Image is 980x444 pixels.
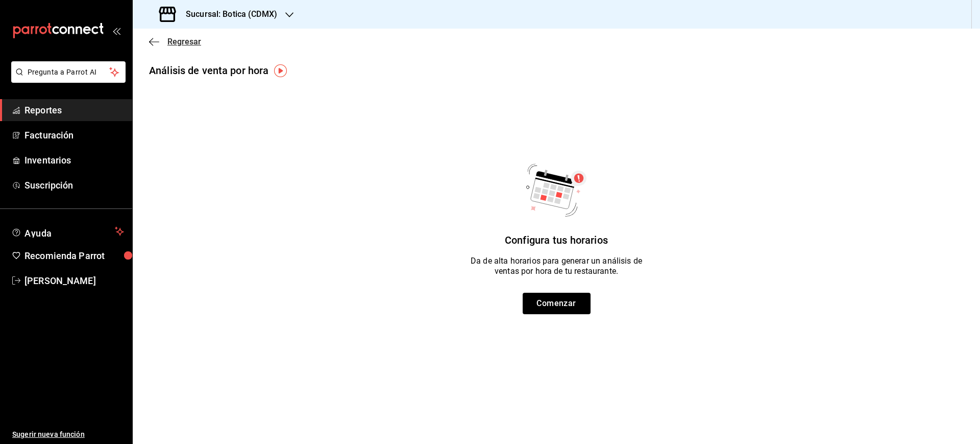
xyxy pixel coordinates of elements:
span: Ayuda [24,225,111,238]
span: Regresar [167,37,201,46]
span: [PERSON_NAME] [24,274,124,288]
span: Inventarios [24,153,124,167]
span: Suscripción [24,178,124,192]
button: Pregunta a Parrot AI [11,61,126,83]
p: Configura tus horarios [505,232,608,248]
button: Regresar [149,37,201,46]
span: Reportes [24,103,124,117]
button: Comenzar [523,293,591,314]
div: Análisis de venta por hora [149,63,268,78]
h3: Sucursal: Botica (CDMX) [178,8,277,20]
span: Pregunta a Parrot AI [28,67,110,78]
span: Recomienda Parrot [24,249,124,263]
a: Pregunta a Parrot AI [7,74,126,85]
p: Da de alta horarios para generar un análisis de ventas por hora de tu restaurante. [471,256,642,276]
span: Facturación [24,128,124,142]
button: open_drawer_menu [112,27,120,35]
img: Tooltip marker [274,64,287,77]
span: Sugerir nueva función [12,429,124,440]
